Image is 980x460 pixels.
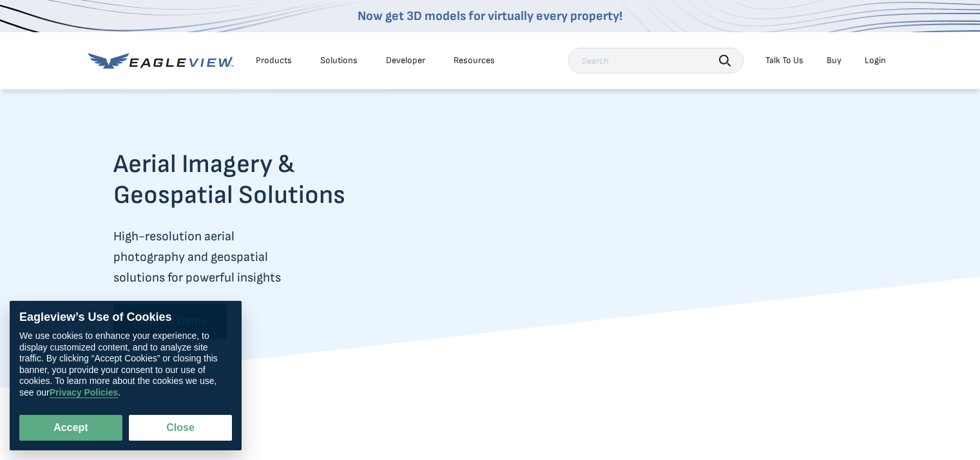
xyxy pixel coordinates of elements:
a: Buy [827,55,841,66]
a: Developer [386,55,425,66]
button: Accept [19,415,122,441]
div: Login [865,55,886,66]
div: Eagleview’s Use of Cookies [19,311,232,325]
div: Solutions [320,55,358,66]
p: High-resolution aerial photography and geospatial solutions for powerful insights [113,226,396,288]
button: Close [129,415,232,441]
h2: Aerial Imagery & Geospatial Solutions [113,149,396,211]
a: Now get 3D models for virtually every property! [358,8,622,24]
a: Privacy Policies [50,388,119,399]
div: Resources [454,55,495,66]
input: Search [568,48,744,73]
div: We use cookies to enhance your experience, to display customized content, and to analyze site tra... [19,331,232,399]
div: Talk To Us [765,55,803,66]
div: Products [256,55,292,66]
